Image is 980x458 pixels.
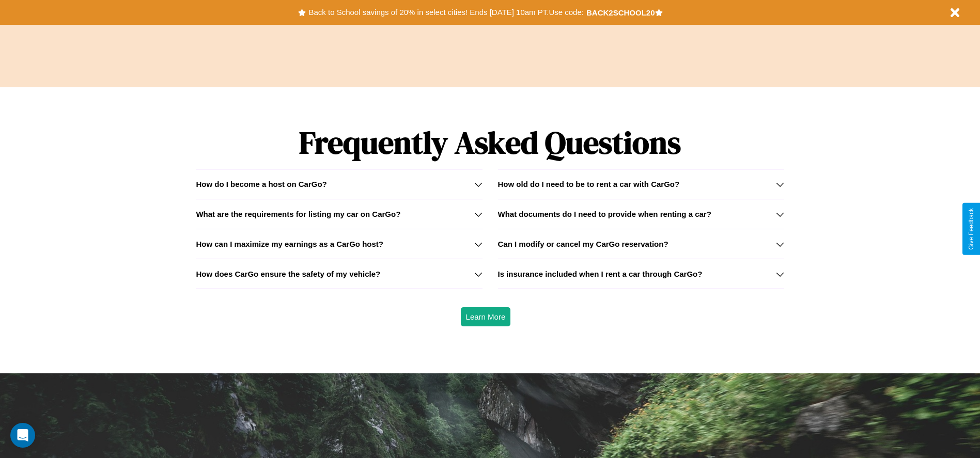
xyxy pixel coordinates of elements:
[461,307,511,326] button: Learn More
[968,208,975,250] div: Give Feedback
[498,180,680,188] h3: How old do I need to be to rent a car with CarGo?
[498,210,711,218] h3: What documents do I need to provide when renting a car?
[196,180,326,188] h3: How do I become a host on CarGo?
[196,116,784,169] h1: Frequently Asked Questions
[196,210,400,218] h3: What are the requirements for listing my car on CarGo?
[306,5,586,20] button: Back to School savings of 20% in select cities! Ends [DATE] 10am PT.Use code:
[586,8,655,17] b: BACK2SCHOOL20
[196,240,383,248] h3: How can I maximize my earnings as a CarGo host?
[10,423,35,448] div: Open Intercom Messenger
[196,270,380,278] h3: How does CarGo ensure the safety of my vehicle?
[498,240,668,248] h3: Can I modify or cancel my CarGo reservation?
[498,270,703,278] h3: Is insurance included when I rent a car through CarGo?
